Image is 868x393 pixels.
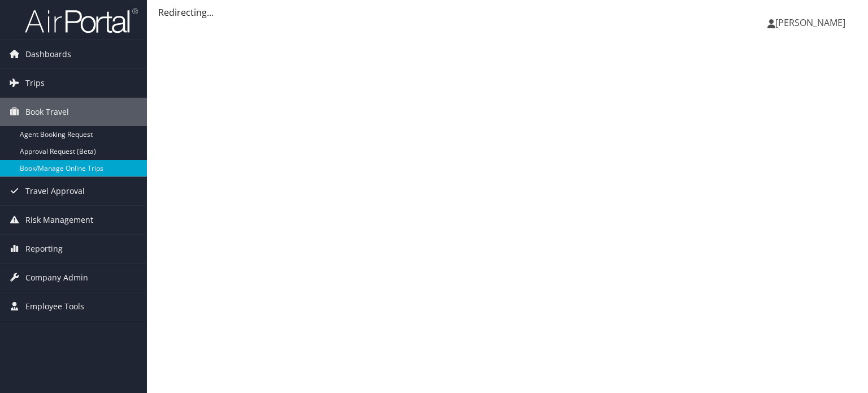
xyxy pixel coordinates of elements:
img: airportal-logo.png [25,7,138,34]
a: [PERSON_NAME] [767,6,857,40]
span: Reporting [25,235,63,263]
span: Employee Tools [25,292,84,321]
span: Travel Approval [25,177,85,205]
div: Redirecting... [158,6,857,19]
span: Risk Management [25,206,93,234]
span: Book Travel [25,98,69,126]
span: Company Admin [25,264,88,292]
span: [PERSON_NAME] [775,16,845,29]
span: Dashboards [25,40,71,68]
span: Trips [25,69,45,97]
